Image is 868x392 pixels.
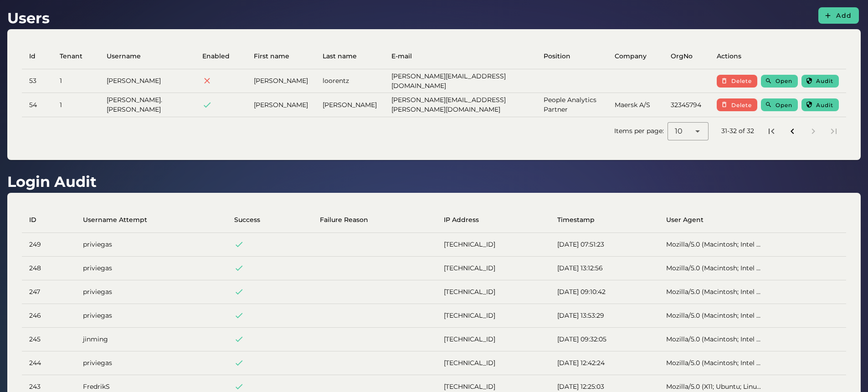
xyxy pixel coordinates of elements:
td: priviegas [76,280,227,304]
span: Tenant [60,52,82,61]
button: Delete [717,98,757,111]
td: [DATE] 09:32:05 [550,328,659,351]
td: 246 [22,304,76,328]
span: First name [254,52,289,61]
span: Items per page: [614,126,668,136]
button: Audit [801,75,839,88]
td: [PERSON_NAME].[PERSON_NAME] [99,93,195,117]
td: 1 [52,69,99,93]
td: [PERSON_NAME] [315,93,384,117]
td: Maersk A/S [607,93,663,117]
span: Open [775,102,792,108]
td: [DATE] 13:12:56 [550,257,659,280]
span: IP Address [444,215,479,225]
button: Add [818,7,859,24]
span: 10 [675,126,683,137]
span: Add [836,11,852,20]
span: Mozilla/5.0 (Macintosh; Intel ... [666,240,760,248]
h1: Users [7,7,50,29]
td: People Analytics Partner [536,93,607,117]
td: 245 [22,328,76,351]
td: [TECHNICAL_ID] [437,257,550,280]
td: 247 [22,280,76,304]
td: priviegas [76,304,227,328]
div: 31-32 of 32 [721,126,754,136]
span: Delete [731,102,752,108]
td: [TECHNICAL_ID] [437,304,550,328]
span: Username Attempt [83,215,147,225]
span: OrgNo [671,52,693,61]
button: Open [761,98,798,111]
td: 53 [22,69,52,93]
span: Mozilla/5.0 (Macintosh; Intel ... [666,359,760,367]
span: Id [29,52,36,61]
td: [PERSON_NAME] [247,93,315,117]
td: 248 [22,257,76,280]
td: 32345794 [663,93,709,117]
button: Previous page [784,123,801,139]
td: [PERSON_NAME][EMAIL_ADDRESS][DOMAIN_NAME] [384,69,536,93]
button: Delete [717,75,757,88]
td: [PERSON_NAME][EMAIL_ADDRESS][PERSON_NAME][DOMAIN_NAME] [384,93,536,117]
td: [DATE] 09:10:42 [550,280,659,304]
td: [TECHNICAL_ID] [437,233,550,257]
td: 1 [52,93,99,117]
td: [DATE] 12:42:24 [550,351,659,375]
span: Enabled [202,52,230,61]
td: 54 [22,93,52,117]
span: Position [544,52,570,61]
span: Audit [816,102,833,108]
span: Delete [731,77,752,84]
span: Open [775,77,792,84]
span: Username [107,52,141,61]
td: priviegas [76,233,227,257]
td: priviegas [76,257,227,280]
td: jinming [76,328,227,351]
span: Mozilla/5.0 (Macintosh; Intel ... [666,311,760,320]
span: User Agent [666,215,704,225]
td: [TECHNICAL_ID] [437,280,550,304]
td: 249 [22,233,76,257]
span: Audit [816,77,833,84]
button: Audit [801,98,839,111]
span: Mozilla/5.0 (Macintosh; Intel ... [666,335,760,343]
span: E-mail [391,52,412,61]
span: Company [615,52,647,61]
td: [PERSON_NAME] [247,69,315,93]
span: Failure Reason [320,215,368,225]
button: Open [761,75,798,88]
span: Success [234,215,260,225]
span: ID [29,215,36,225]
td: [DATE] 13:53:29 [550,304,659,328]
span: Mozilla/5.0 (Macintosh; Intel ... [666,264,760,272]
span: Timestamp [557,215,595,225]
h1: Login Audit [7,171,97,193]
td: [TECHNICAL_ID] [437,351,550,375]
td: loorentz [315,69,384,93]
td: 244 [22,351,76,375]
span: Mozilla/5.0 (Macintosh; Intel ... [666,288,760,296]
nav: Pagination Navigation [761,121,844,142]
span: Mozilla/5.0 (X11; Ubuntu; Linu... [666,382,761,391]
span: Actions [717,52,741,61]
td: [DATE] 07:51:23 [550,233,659,257]
button: First page [763,123,780,139]
td: priviegas [76,351,227,375]
td: [TECHNICAL_ID] [437,328,550,351]
td: [PERSON_NAME] [99,69,195,93]
span: Last name [323,52,357,61]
